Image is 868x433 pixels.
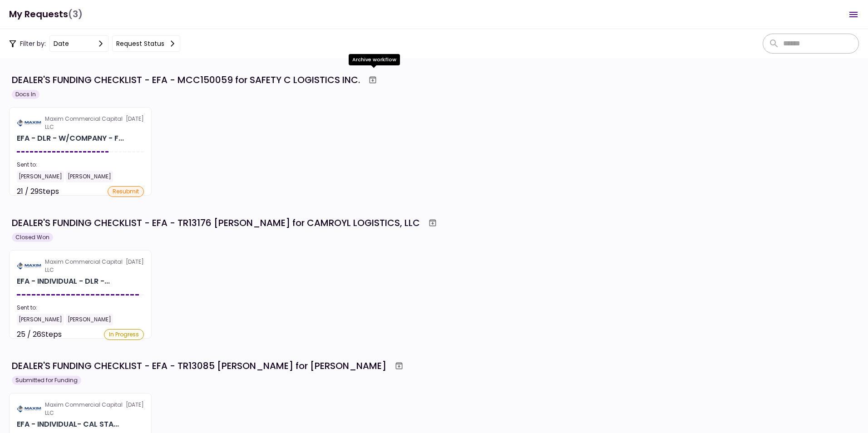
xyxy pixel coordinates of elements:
[12,216,420,230] div: DEALER'S FUNDING CHECKLIST - EFA - TR13176 [PERSON_NAME] for CAMROYL LOGISTICS, LLC
[66,314,113,325] div: [PERSON_NAME]
[349,54,400,65] div: Archive workflow
[12,73,360,87] div: DEALER'S FUNDING CHECKLIST - EFA - MCC150059 for SAFETY C LOGISTICS INC.
[17,262,41,270] img: Partner logo
[17,304,144,312] div: Sent to:
[45,258,126,274] div: Maxim Commercial Capital LLC
[17,405,41,413] img: Partner logo
[12,233,53,242] div: Closed Won
[108,186,144,197] div: resubmit
[17,186,59,197] div: 21 / 29 Steps
[12,90,39,99] div: Docs In
[45,401,126,417] div: Maxim Commercial Capital LLC
[54,39,69,49] div: date
[104,329,144,340] div: In Progress
[17,401,144,417] div: [DATE]
[17,314,64,325] div: [PERSON_NAME]
[424,215,441,231] button: Archive workflow
[17,419,119,430] div: EFA - INDIVIDUAL- CAL STATE - DLR - FUNDING CHECKLIST
[9,35,180,52] div: Filter by:
[17,133,124,144] div: EFA - DLR - W/COMPANY - FUNDING CHECKLIST
[68,5,83,24] span: (3)
[17,276,110,287] div: EFA - INDIVIDUAL - DLR - FUNDING CHECKLIST
[17,329,62,340] div: 25 / 26 Steps
[391,358,407,374] button: Archive workflow
[9,5,83,24] h1: My Requests
[66,171,113,182] div: [PERSON_NAME]
[17,119,41,127] img: Partner logo
[45,115,126,131] div: Maxim Commercial Capital LLC
[12,376,81,385] div: Submitted for Funding
[365,72,381,88] button: Archive workflow
[17,161,144,169] div: Sent to:
[843,4,864,25] button: Open menu
[112,35,180,52] button: Request status
[49,35,108,52] button: date
[17,258,144,274] div: [DATE]
[17,115,144,131] div: [DATE]
[17,171,64,182] div: [PERSON_NAME]
[12,359,386,373] div: DEALER'S FUNDING CHECKLIST - EFA - TR13085 [PERSON_NAME] for [PERSON_NAME]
